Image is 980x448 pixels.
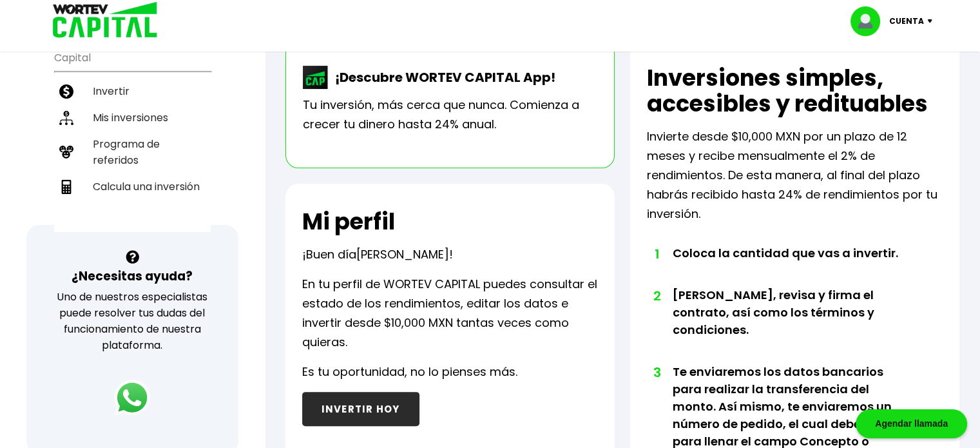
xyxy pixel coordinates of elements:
h2: Mi perfil [302,209,395,235]
span: [PERSON_NAME] [356,246,449,262]
img: invertir-icon.b3b967d7.svg [59,84,73,99]
a: Programa de referidos [54,131,211,173]
p: Cuenta [889,12,924,31]
p: Tu inversión, más cerca que nunca. Comienza a crecer tu dinero hasta 24% anual. [303,95,597,134]
img: recomiendanos-icon.9b8e9327.svg [59,145,73,159]
a: Mis inversiones [54,104,211,131]
img: profile-image [850,6,889,36]
a: Calcula una inversión [54,173,211,200]
span: 3 [653,363,660,382]
img: calculadora-icon.17d418c4.svg [59,180,73,194]
li: Coloca la cantidad que vas a invertir. [673,244,913,286]
img: icon-down [924,19,941,23]
div: Agendar llamada [856,409,967,438]
img: logos_whatsapp-icon.242b2217.svg [114,380,150,416]
a: Invertir [54,78,211,104]
img: inversiones-icon.6695dc30.svg [59,111,73,125]
p: En tu perfil de WORTEV CAPITAL puedes consultar el estado de los rendimientos, editar los datos e... [302,275,598,352]
img: wortev-capital-app-icon [303,66,329,89]
p: Invierte desde $10,000 MXN por un plazo de 12 meses y recibe mensualmente el 2% de rendimientos. ... [647,127,943,224]
button: INVERTIR HOY [302,392,419,426]
h3: ¿Necesitas ayuda? [72,267,193,286]
ul: Capital [54,43,211,232]
p: Uno de nuestros especialistas puede resolver tus dudas del funcionamiento de nuestra plataforma. [43,289,222,353]
li: [PERSON_NAME], revisa y firma el contrato, así como los términos y condiciones. [673,286,913,363]
span: 2 [653,286,660,306]
p: Es tu oportunidad, no lo pienses más. [302,362,517,382]
h2: Inversiones simples, accesibles y redituables [647,65,943,117]
p: ¡Descubre WORTEV CAPITAL App! [329,68,555,87]
p: ¡Buen día ! [302,245,453,264]
span: 1 [653,244,660,264]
